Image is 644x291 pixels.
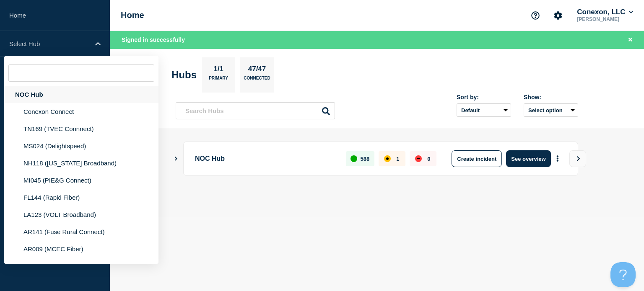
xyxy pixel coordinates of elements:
[351,155,357,162] div: up
[4,189,158,206] li: FL144 (Rapid Fiber)
[195,150,336,167] p: NOC Hub
[174,156,178,162] button: Show Connected Hubs
[625,35,636,45] button: Close banner
[575,8,635,16] button: Conexon, LLC
[384,155,391,162] div: affected
[569,150,586,167] button: View
[4,240,158,258] li: AR009 (MCEC Fiber)
[549,7,567,24] button: Account settings
[245,65,269,76] p: 47/47
[575,16,635,22] p: [PERSON_NAME]
[527,7,544,24] button: Support
[610,262,636,287] iframe: Help Scout Beacon - Open
[427,156,430,162] p: 0
[4,172,158,189] li: MI045 (PIE&G Connect)
[506,150,551,167] button: See overview
[4,223,158,240] li: AR141 (Fuse Rural Connect)
[4,155,158,172] li: NH118 ([US_STATE] Broadband)
[210,65,227,76] p: 1/1
[457,94,511,100] div: Sort by:
[524,94,578,100] div: Show:
[552,151,563,167] button: More actions
[121,10,144,20] h1: Home
[415,155,422,162] div: down
[9,40,90,47] p: Select Hub
[396,156,399,162] p: 1
[4,103,158,120] li: Conexon Connect
[122,36,185,43] span: Signed in successfully
[171,69,197,81] h2: Hubs
[209,76,228,85] p: Primary
[4,120,158,137] li: TN169 (TVEC Connnect)
[244,76,270,85] p: Connected
[452,150,502,167] button: Create incident
[457,103,511,117] select: Sort by
[4,137,158,155] li: MS024 (Delightspeed)
[4,86,158,103] div: NOC Hub
[4,206,158,223] li: LA123 (VOLT Broadband)
[176,102,335,119] input: Search Hubs
[4,258,158,275] li: AR046 ([PERSON_NAME])
[361,156,370,162] p: 588
[524,103,578,117] button: Select option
